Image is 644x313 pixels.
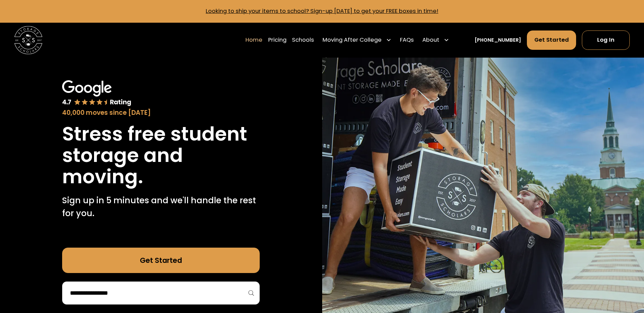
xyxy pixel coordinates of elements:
[323,36,382,44] div: Moving After College
[14,26,42,54] a: home
[422,36,439,44] div: About
[527,30,576,49] a: Get Started
[62,123,260,187] h1: Stress free student storage and moving.
[582,30,630,49] a: Log In
[62,108,260,118] div: 40,000 moves since [DATE]
[14,26,42,54] img: Storage Scholars main logo
[268,30,287,50] a: Pricing
[245,30,262,50] a: Home
[62,80,131,107] img: Google 4.7 star rating
[475,37,521,44] a: [PHONE_NUMBER]
[400,30,414,50] a: FAQs
[420,30,452,50] div: About
[62,194,260,220] p: Sign up in 5 minutes and we'll handle the rest for you.
[206,7,438,15] a: Looking to ship your items to school? Sign-up [DATE] to get your FREE boxes in time!
[320,30,394,50] div: Moving After College
[62,248,260,273] a: Get Started
[292,30,314,50] a: Schools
